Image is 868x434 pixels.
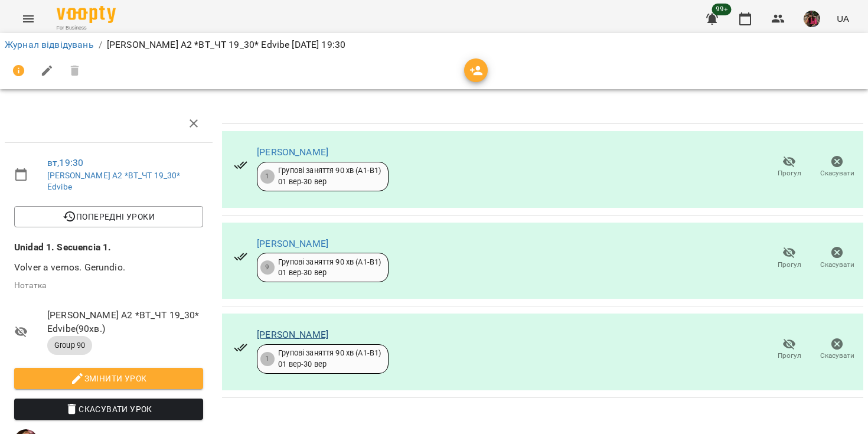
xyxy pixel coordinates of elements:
[260,260,275,275] div: 9
[99,38,102,52] li: /
[778,351,801,361] span: Прогул
[820,260,854,270] span: Скасувати
[24,402,194,416] span: Скасувати Урок
[778,168,801,178] span: Прогул
[57,6,116,23] img: Voopty Logo
[260,169,275,184] div: 1
[765,242,813,275] button: Прогул
[47,308,203,336] span: [PERSON_NAME] А2 *ВТ_ЧТ 19_30* Edvibe ( 90 хв. )
[278,348,381,370] div: Групові заняття 90 хв (А1-В1) 01 вер - 30 вер
[14,206,203,227] button: Попередні уроки
[260,352,275,366] div: 1
[820,351,854,361] span: Скасувати
[14,368,203,389] button: Змінити урок
[14,280,203,292] p: Нотатка
[107,38,345,52] p: [PERSON_NAME] А2 *ВТ_ЧТ 19_30* Edvibe [DATE] 19:30
[813,242,861,275] button: Скасувати
[24,371,194,386] span: Змінити урок
[14,260,203,275] p: Volver a vernos. Gerundio.
[765,151,813,184] button: Прогул
[278,165,381,187] div: Групові заняття 90 хв (А1-В1) 01 вер - 30 вер
[5,38,863,52] nav: breadcrumb
[14,399,203,420] button: Скасувати Урок
[257,238,328,249] a: [PERSON_NAME]
[257,146,328,158] a: [PERSON_NAME]
[832,8,854,30] button: UA
[712,4,732,15] span: 99+
[813,151,861,184] button: Скасувати
[14,242,111,253] strong: Unidad 1. Secuencia 1.
[820,168,854,178] span: Скасувати
[813,333,861,366] button: Скасувати
[778,260,801,270] span: Прогул
[765,333,813,366] button: Прогул
[14,5,43,33] button: Menu
[804,11,820,27] img: 7105fa523d679504fad829f6fcf794f1.JPG
[47,157,83,168] a: вт , 19:30
[57,24,116,32] span: For Business
[837,12,849,25] span: UA
[5,39,94,50] a: Журнал відвідувань
[278,257,381,279] div: Групові заняття 90 хв (А1-В1) 01 вер - 30 вер
[257,329,328,340] a: [PERSON_NAME]
[47,340,92,351] span: Group 90
[47,171,180,192] a: [PERSON_NAME] А2 *ВТ_ЧТ 19_30* Edvibe
[24,210,194,224] span: Попередні уроки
